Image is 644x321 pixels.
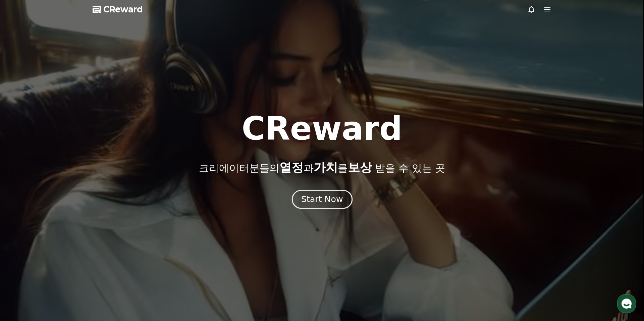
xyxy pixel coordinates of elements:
span: 홈 [21,222,25,228]
a: CReward [93,4,143,15]
a: 대화 [44,212,87,229]
span: 보상 [348,160,372,174]
a: 설정 [87,212,129,229]
span: 설정 [104,222,112,228]
span: 대화 [61,223,69,228]
p: 크리에이터분들의 과 를 받을 수 있는 곳 [199,161,445,174]
span: 가치 [314,160,338,174]
span: CReward [103,4,143,15]
div: Start Now [301,194,343,205]
span: 열정 [279,160,304,174]
a: Start Now [293,197,351,203]
h1: CReward [241,113,402,145]
a: 홈 [2,212,44,229]
button: Start Now [291,190,352,209]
